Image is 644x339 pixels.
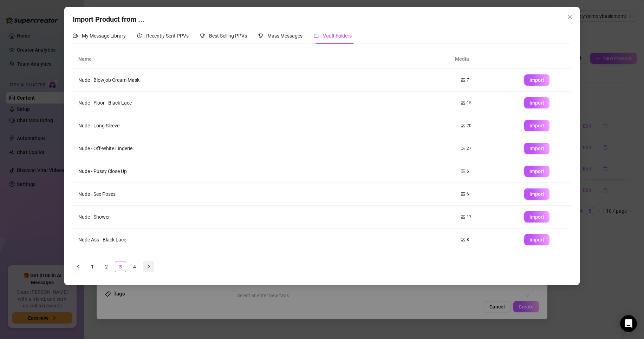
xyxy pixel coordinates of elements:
span: trophy [258,33,263,38]
button: left [73,261,84,272]
td: Nude - Blowjob Cream Mask [73,69,455,92]
span: picture [461,192,465,196]
span: picture [461,124,465,128]
a: 4 [129,261,140,272]
th: Media [449,49,513,69]
span: picture [461,101,465,105]
button: Import [524,166,549,177]
span: Recently Sent PPVs [146,33,189,39]
th: Name [73,49,449,69]
span: Import Product from ... [73,15,144,24]
button: Import [524,74,549,86]
span: 27 [467,145,471,152]
button: Close [564,11,575,22]
span: Import [529,168,544,174]
button: Import [524,120,549,131]
span: trophy [200,33,205,38]
span: 15 [467,100,471,106]
span: picture [461,238,465,242]
button: Import [524,143,549,154]
span: 8 [467,237,469,243]
span: comment [73,33,78,38]
span: right [147,264,151,268]
button: Import [524,211,549,222]
td: Nude Ass - Black Lace [73,228,455,251]
button: Import [524,234,549,245]
span: 7 [467,77,469,84]
td: Nude - Shower [73,206,455,228]
span: Import [529,237,544,242]
span: Import [529,191,544,197]
td: Nude - Sex Poses [73,183,455,206]
span: picture [461,169,465,173]
span: Import [529,146,544,151]
span: close [567,14,573,20]
span: Import [529,123,544,128]
a: 1 [87,261,98,272]
span: history [137,33,142,38]
span: picture [461,78,465,82]
td: Nude - Off-White Lingerie [73,137,455,160]
span: My Message Library [82,33,126,39]
button: right [143,261,154,272]
span: 20 [467,122,471,129]
span: 6 [467,191,469,198]
span: picture [461,146,465,151]
span: left [76,264,80,268]
li: 2 [101,261,112,272]
td: Nude - Long Sleeve [73,114,455,137]
span: Import [529,214,544,220]
span: folder [314,33,319,38]
td: Nude - Pussy Close Up [73,160,455,183]
span: 17 [467,214,471,220]
span: 6 [467,168,469,175]
li: 4 [129,261,140,272]
td: Nude - Floor - Black Lace [73,92,455,114]
li: Next Page [143,261,154,272]
a: 3 [115,261,126,272]
span: Vault Folders [323,33,352,39]
td: Underwear Sportsbra [73,251,455,274]
span: Best Selling PPVs [209,33,247,39]
a: 2 [101,261,112,272]
span: Import [529,77,544,83]
div: Open Intercom Messenger [620,315,637,332]
li: Previous Page [73,261,84,272]
span: picture [461,215,465,219]
span: Close [564,14,575,20]
span: Import [529,100,544,106]
li: 1 [87,261,98,272]
button: Import [524,188,549,200]
span: Mass Messages [267,33,303,39]
li: 3 [115,261,126,272]
button: Import [524,97,549,108]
